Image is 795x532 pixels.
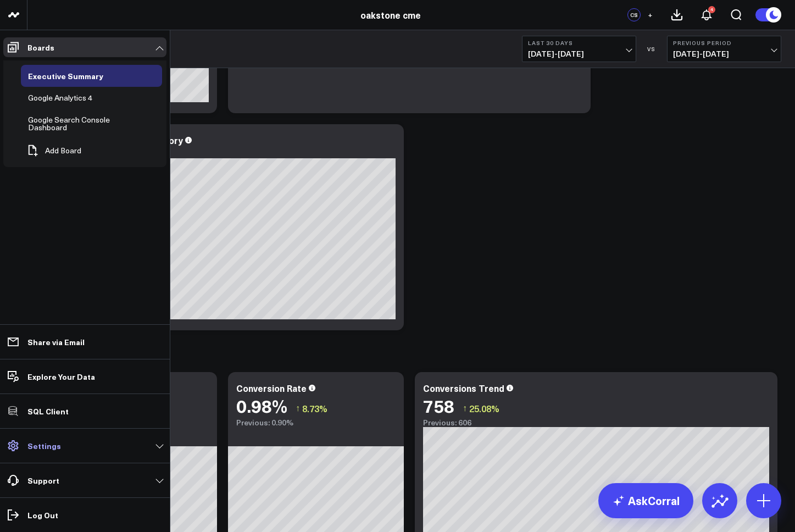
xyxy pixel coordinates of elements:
[21,109,155,138] a: Google Search Console DashboardOpen board menu
[522,36,636,62] button: Last 30 Days[DATE]-[DATE]
[708,6,715,13] div: 4
[627,8,641,21] div: CS
[25,69,106,82] div: Executive Summary
[296,401,300,415] span: ↑
[25,113,137,134] div: Google Search Console Dashboard
[360,9,421,21] a: oakstone cme
[27,337,85,346] p: Share via Email
[667,36,781,62] button: Previous Period[DATE]-[DATE]
[423,396,454,415] div: 758
[236,418,396,427] div: Previous: 0.90%
[3,401,166,421] a: SQL Client
[236,396,287,415] div: 0.98%
[21,65,127,87] a: Executive SummaryOpen board menu
[528,40,630,46] b: Last 30 Days
[673,40,775,46] b: Previous Period
[673,49,775,58] span: [DATE] - [DATE]
[25,91,95,104] div: Google Analytics 4
[27,476,59,485] p: Support
[45,146,81,155] span: Add Board
[642,46,661,52] div: VS
[21,138,87,163] button: Add Board
[27,372,95,381] p: Explore Your Data
[463,401,467,415] span: ↑
[528,49,630,58] span: [DATE] - [DATE]
[598,483,693,518] a: AskCorral
[648,11,653,19] span: +
[643,8,657,21] button: +
[469,402,499,414] span: 25.08%
[27,407,69,415] p: SQL Client
[423,382,504,394] div: Conversions Trend
[302,402,327,414] span: 8.73%
[236,382,307,394] div: Conversion Rate
[27,441,61,450] p: Settings
[423,418,769,427] div: Previous: 606
[3,505,166,525] a: Log Out
[21,87,116,109] a: Google Analytics 4Open board menu
[27,511,58,519] p: Log Out
[27,43,54,52] p: Boards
